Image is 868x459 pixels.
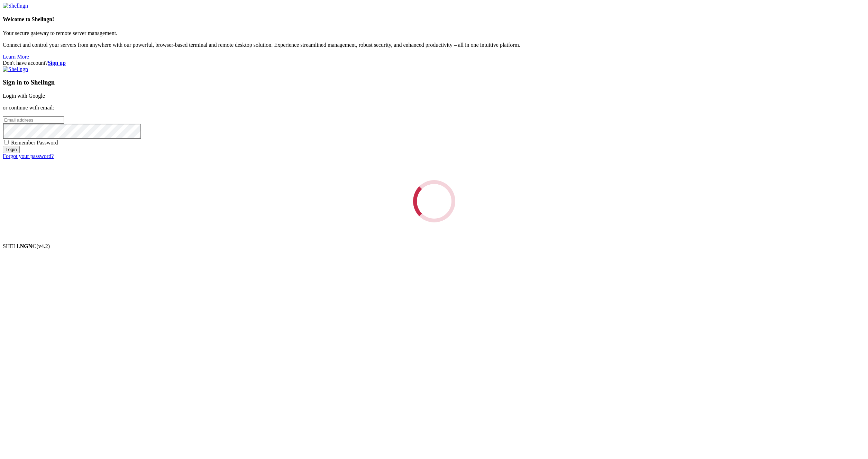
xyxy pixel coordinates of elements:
[413,180,455,222] div: Loading...
[3,60,865,66] div: Don't have account?
[3,3,28,9] img: Shellngn
[3,146,20,153] input: Login
[3,153,54,159] a: Forgot your password?
[4,140,9,144] input: Remember Password
[20,243,33,249] b: NGN
[3,66,28,72] img: Shellngn
[3,54,29,60] a: Learn More
[3,93,45,99] a: Login with Google
[3,42,865,48] p: Connect and control your servers from anywhere with our powerful, browser-based terminal and remo...
[3,105,865,111] p: or continue with email:
[3,30,865,36] p: Your secure gateway to remote server management.
[37,243,50,249] span: 4.2.0
[48,60,66,66] a: Sign up
[3,116,64,124] input: Email address
[3,79,865,86] h3: Sign in to Shellngn
[11,140,58,145] span: Remember Password
[3,16,865,23] h4: Welcome to Shellngn!
[3,243,50,249] span: SHELL ©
